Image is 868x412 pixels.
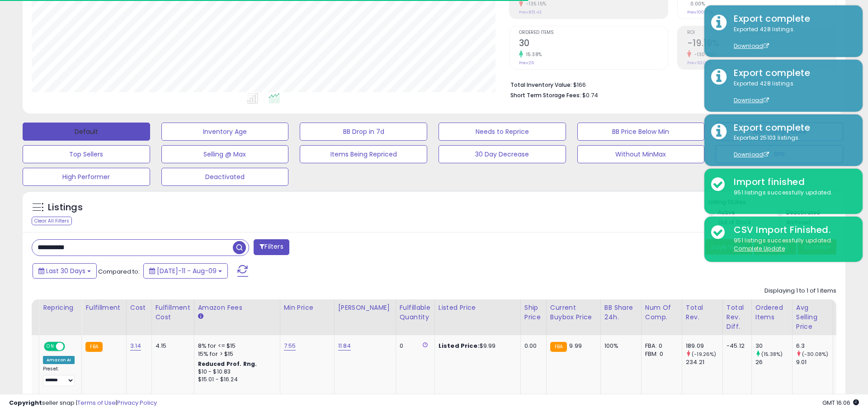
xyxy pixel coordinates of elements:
[802,350,828,358] small: (-30.08%)
[519,38,668,50] h2: 30
[198,303,276,313] div: Amazon Fees
[519,30,668,35] span: Ordered Items
[734,96,769,104] a: Download
[523,51,542,58] small: 15.38%
[33,263,97,279] button: Last 30 Days
[569,341,582,350] span: 9.99
[755,342,792,350] div: 30
[439,145,566,163] button: 30 Day Decrease
[157,266,217,275] span: [DATE]-11 - Aug-09
[300,123,427,141] button: BB Drop in 7d
[198,376,273,384] div: $15.01 - $16.24
[726,303,748,331] div: Total Rev. Diff.
[161,123,289,141] button: Inventory Age
[43,366,75,386] div: Preset:
[524,342,539,350] div: 0.00
[46,266,85,275] span: Last 30 Days
[604,342,634,350] div: 100%
[796,303,829,331] div: Avg Selling Price
[582,91,598,99] span: $0.74
[48,201,83,214] h5: Listings
[23,123,150,141] button: Default
[161,168,289,186] button: Deactivated
[9,398,42,407] strong: Copyright
[727,121,856,134] div: Export complete
[734,151,769,158] a: Download
[727,223,856,237] div: CSV Import Finished.
[764,287,836,295] div: Displaying 1 to 1 of 1 items
[687,0,705,7] small: 0.00%
[727,134,856,159] div: Exported 25103 listings.
[510,91,581,99] b: Short Term Storage Fees:
[796,342,833,350] div: 6.3
[156,303,190,322] div: Fulfillment Cost
[400,303,431,322] div: Fulfillable Quantity
[77,398,116,407] a: Terms of Use
[161,145,289,163] button: Selling @ Max
[64,343,78,350] span: OFF
[85,303,122,313] div: Fulfillment
[687,30,836,35] span: ROI
[761,350,783,358] small: (15.38%)
[687,60,712,66] small: Prev: 63.00%
[822,398,859,407] span: 2025-09-9 16:06 GMT
[130,303,148,313] div: Cost
[577,123,705,141] button: BB Price Below Min
[254,239,289,255] button: Filters
[727,189,856,197] div: 951 listings successfully updated.
[198,360,257,368] b: Reduced Prof. Rng.
[400,342,428,350] div: 0
[85,342,102,352] small: FBA
[645,342,675,350] div: FBA: 0
[692,350,716,358] small: (-19.26%)
[156,342,187,350] div: 4.15
[198,313,203,321] small: Amazon Fees.
[727,175,856,189] div: Import finished
[734,245,785,252] u: Complete Update
[23,145,150,163] button: Top Sellers
[439,123,566,141] button: Needs to Reprice
[796,358,833,366] div: 9.01
[98,267,140,276] span: Compared to:
[23,168,150,186] button: High Performer
[284,341,296,350] a: 7.55
[338,341,351,350] a: 11.84
[727,237,856,253] div: 951 listings successfully updated.
[687,9,713,15] small: Prev: 100.00%
[645,350,675,358] div: FBM: 0
[550,342,567,352] small: FBA
[727,80,856,105] div: Exported 428 listings.
[755,303,788,322] div: Ordered Items
[439,341,480,350] b: Listed Price:
[686,358,722,366] div: 234.21
[691,51,716,58] small: -130.46%
[439,303,517,313] div: Listed Price
[130,341,142,350] a: 3.14
[9,399,157,407] div: seller snap | |
[32,217,72,225] div: Clear All Filters
[198,368,273,376] div: $10 - $10.83
[300,145,427,163] button: Items Being Repriced
[550,303,597,322] div: Current Buybox Price
[519,9,542,15] small: Prev: $51.43
[45,343,56,350] span: ON
[510,81,572,89] b: Total Inventory Value:
[519,60,534,66] small: Prev: 26
[734,42,769,50] a: Download
[687,38,836,50] h2: -19.19%
[510,79,830,90] li: $166
[726,342,745,350] div: -45.12
[686,303,719,322] div: Total Rev.
[338,303,392,313] div: [PERSON_NAME]
[284,303,330,313] div: Min Price
[117,398,157,407] a: Privacy Policy
[755,358,792,366] div: 26
[439,342,514,350] div: $9.99
[645,303,678,322] div: Num of Comp.
[198,350,273,358] div: 15% for > $15
[604,303,637,322] div: BB Share 24h.
[686,342,722,350] div: 189.09
[727,25,856,51] div: Exported 428 listings.
[524,303,542,322] div: Ship Price
[143,263,228,279] button: [DATE]-11 - Aug-09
